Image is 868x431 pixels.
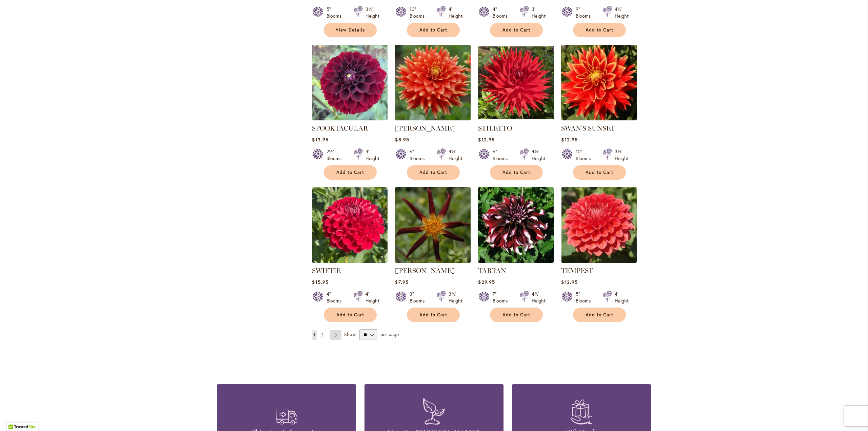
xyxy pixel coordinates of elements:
[336,27,365,33] span: View Details
[615,148,629,162] div: 3½' Height
[366,291,379,304] div: 4' Height
[561,279,577,285] span: $12.95
[573,23,626,37] button: Add to Cart
[478,279,495,285] span: $29.95
[478,258,554,264] a: Tartan
[532,148,546,162] div: 4½' Height
[561,258,637,264] a: TEMPEST
[490,165,543,180] button: Add to Cart
[419,170,447,175] span: Add to Cart
[561,136,577,143] span: $12.95
[366,148,379,162] div: 4' Height
[324,165,377,180] button: Add to Cart
[312,187,388,263] img: SWIFTIE
[490,23,543,37] button: Add to Cart
[407,308,460,322] button: Add to Cart
[478,115,554,122] a: STILETTO
[336,170,364,175] span: Add to Cart
[419,312,447,318] span: Add to Cart
[449,6,462,19] div: 4' Height
[502,170,530,175] span: Add to Cart
[410,291,429,304] div: 3" Blooms
[395,267,455,275] a: [PERSON_NAME]
[502,312,530,318] span: Add to Cart
[312,258,388,264] a: SWIFTIE
[312,124,368,132] a: SPOOKTACULAR
[324,308,377,322] button: Add to Cart
[407,165,460,180] button: Add to Cart
[586,312,613,318] span: Add to Cart
[449,148,462,162] div: 4½' Height
[336,312,364,318] span: Add to Cart
[493,291,512,304] div: 7" Blooms
[407,23,460,37] button: Add to Cart
[532,6,546,19] div: 3' Height
[586,27,613,33] span: Add to Cart
[395,115,471,122] a: STEVEN DAVID
[561,187,637,263] img: TEMPEST
[395,136,409,143] span: $8.95
[561,124,615,132] a: SWAN'S SUNSET
[395,124,455,132] a: [PERSON_NAME]
[312,136,328,143] span: $13.95
[478,45,554,120] img: STILETTO
[478,267,506,275] a: TARTAN
[344,331,356,337] span: Show
[319,330,325,340] a: 2
[449,291,462,304] div: 3½' Height
[493,148,512,162] div: 6" Blooms
[395,187,471,263] img: TAHOMA MOONSHOT
[395,279,408,285] span: $7.95
[561,267,593,275] a: TEMPEST
[478,136,494,143] span: $12.95
[561,115,637,122] a: Swan's Sunset
[312,115,388,122] a: Spooktacular
[502,27,530,33] span: Add to Cart
[324,23,377,37] a: View Details
[327,291,346,304] div: 4" Blooms
[576,291,595,304] div: 5" Blooms
[478,187,554,263] img: Tartan
[312,45,388,120] img: Spooktacular
[576,6,595,19] div: 9" Blooms
[327,148,346,162] div: 2½" Blooms
[410,6,429,19] div: 10" Blooms
[493,6,512,19] div: 4" Blooms
[615,6,629,19] div: 4½' Height
[395,45,471,120] img: STEVEN DAVID
[532,291,546,304] div: 4½' Height
[327,6,346,19] div: 5" Blooms
[576,148,595,162] div: 10" Blooms
[312,279,328,285] span: $15.95
[573,308,626,322] button: Add to Cart
[5,407,24,426] iframe: Launch Accessibility Center
[395,258,471,264] a: TAHOMA MOONSHOT
[586,170,613,175] span: Add to Cart
[312,267,341,275] a: SWIFTIE
[380,331,399,337] span: per page
[321,332,323,337] span: 2
[313,332,315,337] span: 1
[366,6,379,19] div: 3½' Height
[410,148,429,162] div: 6" Blooms
[419,27,447,33] span: Add to Cart
[561,45,637,120] img: Swan's Sunset
[615,291,629,304] div: 4' Height
[490,308,543,322] button: Add to Cart
[573,165,626,180] button: Add to Cart
[478,124,512,132] a: STILETTO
